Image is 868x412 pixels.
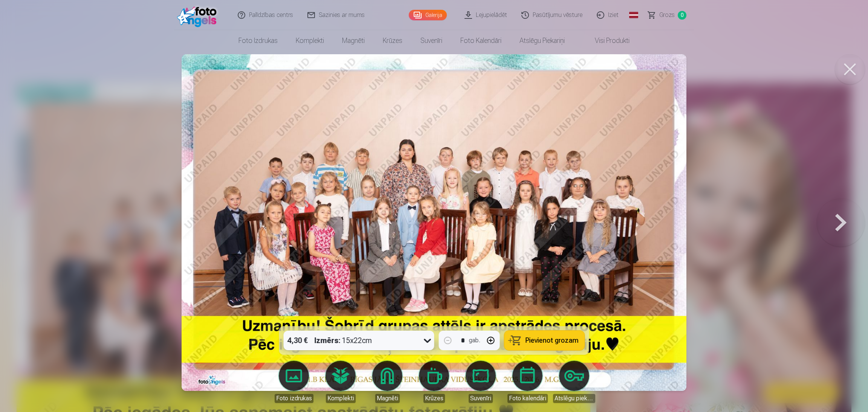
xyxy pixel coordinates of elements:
[460,361,502,403] a: Suvenīri
[366,361,408,403] a: Magnēti
[315,331,372,350] div: 15x22cm
[553,394,595,403] div: Atslēgu piekariņi
[423,394,445,403] div: Krūzes
[510,30,574,51] a: Atslēgu piekariņi
[284,331,312,350] div: 4,30 €
[375,394,400,403] div: Magnēti
[273,361,315,403] a: Foto izdrukas
[229,30,287,51] a: Foto izdrukas
[526,337,579,344] span: Pievienot grozam
[506,361,549,403] a: Foto kalendāri
[413,361,455,403] a: Krūzes
[177,3,220,27] img: /fa1
[333,30,374,51] a: Magnēti
[507,394,548,403] div: Foto kalendāri
[469,394,493,403] div: Suvenīri
[411,30,451,51] a: Suvenīri
[659,11,675,20] span: Grozs
[409,10,447,20] a: Galerija
[553,361,595,403] a: Atslēgu piekariņi
[287,30,333,51] a: Komplekti
[504,331,585,350] button: Pievienot grozam
[678,11,686,20] span: 0
[451,30,510,51] a: Foto kalendāri
[574,30,639,51] a: Visi produkti
[275,394,313,403] div: Foto izdrukas
[319,361,362,403] a: Komplekti
[374,30,411,51] a: Krūzes
[326,394,356,403] div: Komplekti
[315,335,341,346] strong: Izmērs :
[469,336,480,345] div: gab.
